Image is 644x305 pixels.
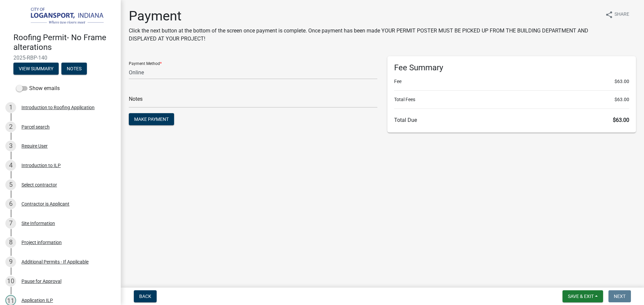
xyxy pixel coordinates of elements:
div: Pause for Approval [21,279,61,284]
p: Click the next button at the bottom of the screen once payment is complete. Once payment has been... [129,27,600,43]
div: Parcel search [21,125,50,129]
button: View Summary [13,63,59,75]
div: 9 [5,256,16,267]
span: Make Payment [134,117,169,122]
div: 2 [5,122,16,132]
div: Introduction to Roofing Application [21,105,95,110]
span: Save & Exit [568,294,594,299]
div: Application ILP [21,298,53,303]
label: Show emails [16,84,60,92]
div: Site Information [21,221,55,226]
span: Next [614,294,626,299]
span: Back [139,294,151,299]
li: Fee [394,78,629,85]
div: 4 [5,160,16,171]
span: Share [614,11,629,19]
div: Introduction to ILP [21,163,61,168]
div: 5 [5,179,16,190]
span: $63.00 [613,117,629,123]
span: $63.00 [614,78,629,85]
h1: Payment [129,8,600,24]
div: 6 [5,199,16,209]
button: Notes [61,63,87,75]
button: Make Payment [129,113,174,125]
wm-modal-confirm: Summary [13,67,59,72]
li: Total Fees [394,96,629,103]
h6: Fee Summary [394,63,629,73]
div: Project information [21,240,62,245]
img: City of Logansport, Indiana [13,7,110,26]
div: Contractor is Applicant [21,202,69,206]
div: Require User [21,144,48,148]
span: 2025-RBP-140 [13,55,107,61]
button: Next [608,290,631,302]
div: 8 [5,237,16,248]
wm-modal-confirm: Notes [61,67,87,72]
div: 10 [5,276,16,287]
div: Select contractor [21,182,57,187]
div: 1 [5,102,16,113]
i: share [605,11,613,19]
div: 3 [5,141,16,151]
button: Save & Exit [562,290,603,302]
button: Back [134,290,157,302]
span: $63.00 [614,96,629,103]
div: Additional Permits - If Applicable [21,259,89,264]
div: 7 [5,218,16,229]
h4: Roofing Permit- No Frame alterations [13,33,115,52]
h6: Total Due [394,117,629,123]
button: shareShare [600,8,635,21]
